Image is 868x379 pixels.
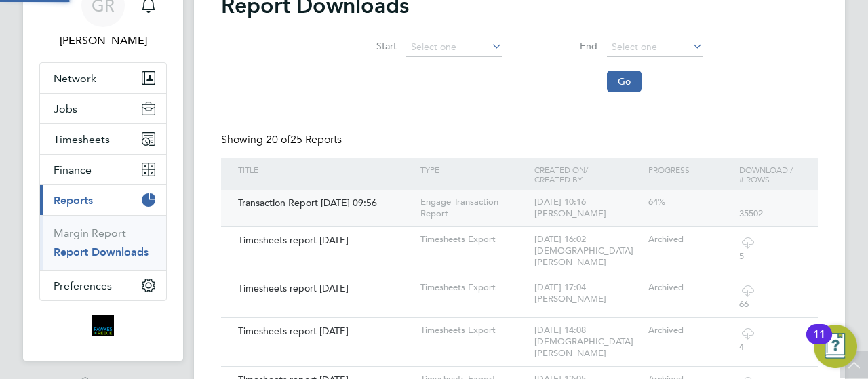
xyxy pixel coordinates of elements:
button: Go [607,71,642,92]
div: Transaction Report [DATE] 09:56 [235,190,417,216]
span: Network [54,72,96,85]
div: 64% [645,190,736,215]
div: [DATE] 10:16 [531,190,645,226]
div: Timesheets Export [417,275,531,300]
input: Select one [607,38,703,57]
span: 5 [739,250,744,262]
div: Timesheets Export [417,227,531,252]
span: / Created By [534,164,588,184]
div: Progress [645,158,736,181]
button: Open Resource Center, 11 new notifications [814,325,857,368]
span: 66 [739,298,749,310]
button: Network [40,63,166,93]
div: [DATE] 16:02 [531,227,645,275]
div: 11 [813,334,825,352]
span: Preferences [54,279,112,292]
div: [DATE] 17:04 [531,275,645,312]
div: Type [417,158,531,181]
div: Showing [221,133,344,147]
div: Created On [531,158,645,191]
div: Timesheets Export [417,318,531,343]
div: Download / [736,158,804,191]
div: Title [235,158,417,181]
span: 4 [739,341,744,353]
div: Timesheets report [DATE] [235,275,417,301]
span: # Rows [739,174,770,184]
span: Finance [54,163,92,176]
div: Archived [645,318,736,343]
button: Timesheets [40,124,166,154]
span: [DEMOGRAPHIC_DATA][PERSON_NAME] [534,336,633,359]
span: Jobs [54,102,77,115]
div: Timesheets report [DATE] [235,227,417,253]
span: 35502 [739,207,763,219]
span: Timesheets [54,133,110,146]
div: Engage Transaction Report [417,190,531,226]
span: [PERSON_NAME] [534,293,606,304]
span: Gareth Richardson [39,33,167,49]
div: Archived [645,227,736,252]
button: Jobs [40,94,166,123]
label: End [536,40,597,52]
a: Go to home page [39,315,167,336]
button: Finance [40,155,166,184]
span: Reports [54,194,93,207]
div: Reports [40,215,166,270]
button: Reports [40,185,166,215]
input: Select one [406,38,502,57]
a: Margin Report [54,226,126,239]
span: 25 Reports [266,133,342,146]
span: 20 of [266,133,290,146]
button: Preferences [40,271,166,300]
a: Report Downloads [54,245,149,258]
span: [DEMOGRAPHIC_DATA][PERSON_NAME] [534,245,633,268]
label: Start [336,40,397,52]
img: bromak-logo-retina.png [92,315,114,336]
span: [PERSON_NAME] [534,207,606,219]
div: Archived [645,275,736,300]
div: [DATE] 14:08 [531,318,645,366]
div: Timesheets report [DATE] [235,318,417,344]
